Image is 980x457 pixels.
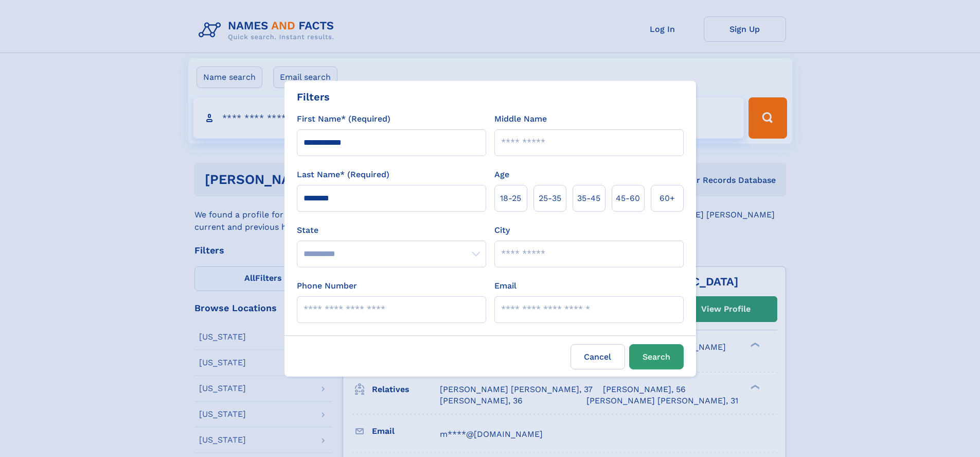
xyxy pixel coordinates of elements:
[494,280,516,292] label: Email
[297,168,389,181] label: Last Name* (Required)
[660,192,675,205] span: 60+
[297,89,330,105] div: Filters
[616,192,640,205] span: 45‑60
[297,224,486,236] label: State
[494,224,510,236] label: City
[571,344,625,369] label: Cancel
[577,192,600,205] span: 35‑45
[494,113,547,125] label: Middle Name
[629,344,684,369] button: Search
[539,192,561,205] span: 25‑35
[297,113,390,125] label: First Name* (Required)
[494,168,509,181] label: Age
[500,192,521,205] span: 18‑25
[297,280,357,292] label: Phone Number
